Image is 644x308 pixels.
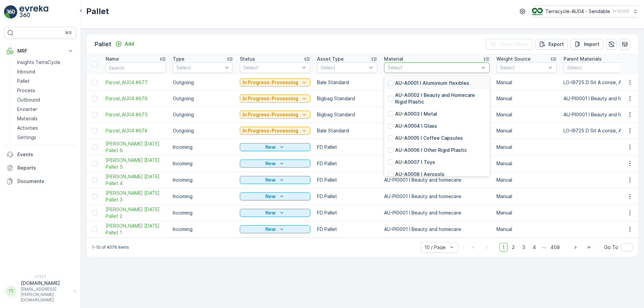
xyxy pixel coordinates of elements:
p: Parent Materials [563,56,602,62]
p: Weight Source [496,56,531,62]
a: Inbound [14,67,76,76]
p: AU-A0008 I Aerosols [395,171,444,178]
p: Inbound [17,68,35,75]
p: Manual [496,160,557,167]
p: Status [240,56,255,62]
p: Process [17,87,35,94]
p: Type [173,56,184,62]
p: Incoming [173,226,233,233]
p: Select [321,64,367,71]
p: New [265,209,276,216]
p: Material [384,56,403,62]
p: Settings [17,134,36,141]
a: FD Mecca 01/10/2025 Pallet 5 [106,157,166,170]
div: Toggle Row Selected [92,144,97,150]
p: Manual [496,79,557,86]
p: Export [548,41,564,48]
div: Toggle Row Selected [92,194,97,199]
span: [PERSON_NAME] [DATE] Pallet 3 [106,190,166,203]
p: AU-PI0001 I Beauty and homecare [384,193,490,200]
button: New [240,209,310,217]
div: TT [6,286,16,297]
button: New [240,225,310,233]
p: Reports [17,165,74,171]
img: terracycle_logo.png [532,8,543,15]
p: Incoming [173,209,233,216]
p: FD Pallet [317,209,377,216]
p: Outgoing [173,111,233,118]
p: New [265,193,276,200]
span: [PERSON_NAME] [DATE] Pallet 4 [106,173,166,187]
a: Settings [14,133,76,142]
p: Asset Type [317,56,344,62]
a: FD Mecca 01/10/2025 Pallet 4 [106,173,166,187]
p: MRF [17,48,63,54]
p: [EMAIL_ADDRESS][PERSON_NAME][DOMAIN_NAME] [21,287,70,303]
p: AU-PI0001 I Beauty and homecare [384,177,490,183]
span: 408 [547,243,563,252]
button: MRF [4,44,76,58]
img: logo [4,5,17,19]
a: Materials [14,114,76,123]
p: Outgoing [173,127,233,134]
p: Select [176,64,223,71]
p: Incoming [173,177,233,183]
p: Add [125,41,134,47]
p: Terracycle-AU04 - Sendable [545,8,610,15]
a: Parcel_AU04 #677 [106,79,166,86]
div: Toggle Row Selected [92,80,97,85]
p: AU-PI0001 I Beauty and homecare [384,209,490,216]
p: Incoming [173,160,233,167]
a: Envanter [14,105,76,114]
span: 3 [519,243,528,252]
p: Outgoing [173,95,233,102]
span: 1 [499,243,507,252]
p: In Progress-Processing [243,111,298,118]
div: Toggle Row Selected [92,112,97,117]
p: Materials [17,115,38,122]
a: Events [4,148,76,161]
a: Reports [4,161,76,175]
p: New [265,226,276,233]
button: Clear Filters [486,39,532,50]
p: Bigbag Standard [317,111,377,118]
button: TT[DOMAIN_NAME][EMAIL_ADDRESS][PERSON_NAME][DOMAIN_NAME] [4,280,76,303]
p: In Progress-Processing [243,79,298,86]
p: 1-10 of 4076 items [92,245,129,250]
p: Pallet [86,6,109,17]
p: Select [244,64,300,71]
div: Toggle Row Selected [92,210,97,215]
button: New [240,160,310,168]
p: FD Pallet [317,193,377,200]
p: Documents [17,178,74,185]
a: Parcel_AU04 #676 [106,95,166,102]
span: [PERSON_NAME] [DATE] Pallet 2 [106,206,166,220]
p: Manual [496,144,557,150]
button: Export [535,39,568,50]
div: Toggle Row Selected [92,96,97,101]
p: In Progress-Processing [243,127,298,134]
a: FD Mecca 01/10/2025 Pallet 6 [106,140,166,154]
a: Parcel_AU04 #675 [106,111,166,118]
span: [PERSON_NAME] [DATE] Pallet 6 [106,140,166,154]
p: New [265,177,276,183]
a: FD Mecca 01/10/2025 Pallet 3 [106,190,166,203]
button: New [240,143,310,151]
p: AU-A0006 I Other Rigid Plastic [395,147,467,153]
img: logo_light-DOdMpM7g.png [19,5,48,19]
span: Parcel_AU04 #674 [106,127,166,134]
p: AU-A0001 I Aluminium flexibles [395,80,469,86]
p: FD Pallet [317,226,377,233]
p: Select [388,64,479,71]
span: 4 [530,243,539,252]
p: AU-A0002 I Beauty and Homecare Rigid Plastic [395,92,486,105]
button: In Progress-Processing [240,78,310,86]
a: FD Mecca 01/10/2025 Pallet 1 [106,223,166,236]
span: 2 [509,243,518,252]
button: Import [571,39,603,50]
input: Search [106,62,166,73]
a: Documents [4,175,76,188]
